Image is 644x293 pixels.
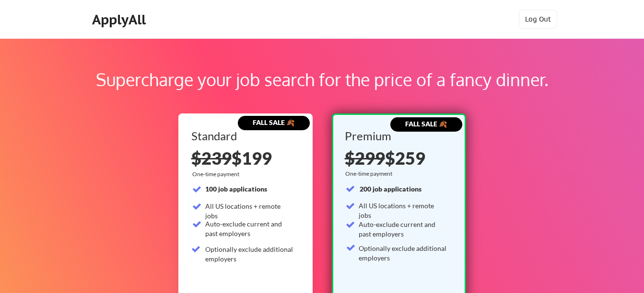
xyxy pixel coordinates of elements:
[360,185,422,193] strong: 200 job applications
[92,11,149,28] div: ApplyAll
[345,170,395,178] div: One-time payment
[345,147,385,169] s: $299
[205,185,267,193] strong: 100 job applications
[205,245,294,263] div: Optionally exclude additional employers
[205,219,294,238] div: Auto-exclude current and past employers
[359,201,447,220] div: All US locations + remote jobs
[61,67,583,92] div: Supercharge your job search for the price of a fancy dinner.
[345,149,450,167] div: $259
[345,130,450,142] div: Premium
[191,147,232,169] s: $239
[191,149,300,167] div: $199
[359,244,447,262] div: Optionally exclude additional employers
[359,220,447,238] div: Auto-exclude current and past employers
[519,10,557,29] button: Log Out
[192,170,242,178] div: One-time payment
[205,202,294,220] div: All US locations + remote jobs
[253,118,294,126] strong: FALL SALE 🍂
[191,130,296,142] div: Standard
[405,120,447,128] strong: FALL SALE 🍂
